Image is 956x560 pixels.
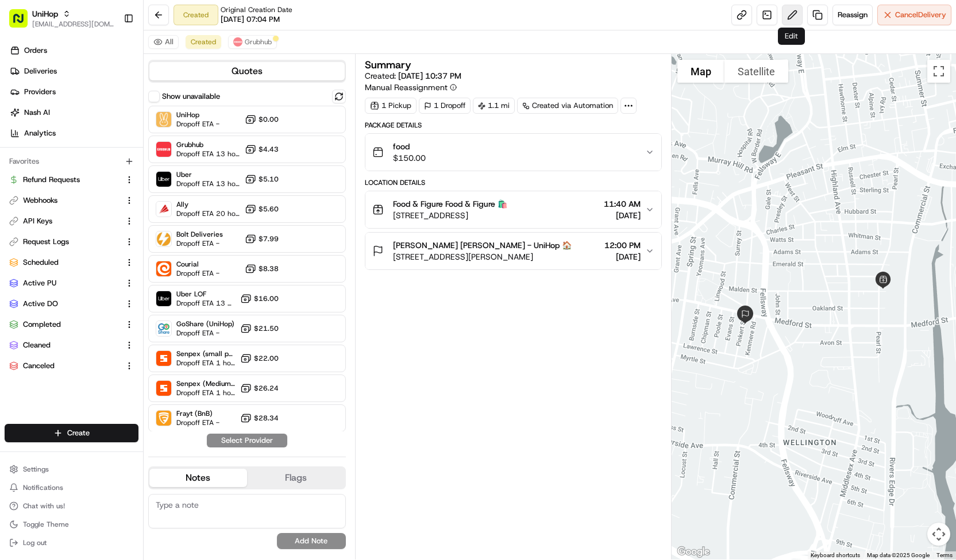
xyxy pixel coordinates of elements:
img: 5e692f75ce7d37001a5d71f1 [233,37,242,47]
span: $5.10 [259,175,279,184]
button: $21.50 [240,323,279,334]
span: [PERSON_NAME] [PERSON_NAME] - UniHop 🏠 [393,240,572,251]
span: Toggle Theme [23,520,69,529]
span: Dropoff ETA 1 hour [176,358,236,368]
span: Dropoff ETA - [176,269,219,278]
button: Show street map [677,60,724,83]
label: Show unavailable [162,91,220,102]
a: Providers [5,83,143,101]
a: Analytics [5,124,143,142]
span: Dropoff ETA 13 hours [176,179,240,188]
span: Frayt (BnB) [176,409,219,418]
img: Bolt Deliveries [156,231,171,246]
span: Dropoff ETA 1 hour [176,388,236,397]
a: 📗Knowledge Base [7,161,92,182]
a: Created via Automation [517,98,618,114]
button: $7.99 [245,233,279,245]
img: Uber [156,172,171,187]
span: Analytics [24,128,56,138]
button: CancelDelivery [877,5,951,25]
span: Cancel Delivery [895,10,946,20]
span: Created: [365,70,461,82]
div: 1 Pickup [365,98,417,114]
button: $5.60 [245,203,279,215]
button: $5.10 [245,173,279,185]
button: [PERSON_NAME] [PERSON_NAME] - UniHop 🏠[STREET_ADDRESS][PERSON_NAME]12:00 PM[DATE] [365,233,661,269]
button: [EMAIL_ADDRESS][DOMAIN_NAME] [32,20,114,29]
span: Dropoff ETA - [176,418,219,427]
span: Dropoff ETA - [176,329,234,338]
span: Chat with us! [23,501,65,511]
span: $4.43 [259,145,279,154]
span: Created [191,37,216,47]
button: Request Logs [5,233,138,251]
span: $26.24 [254,384,279,393]
a: Canceled [9,361,120,371]
a: Active PU [9,278,120,288]
img: Senpex (small package) [156,351,171,366]
span: Cleaned [23,340,51,350]
span: $28.34 [254,414,279,423]
span: Request Logs [23,237,69,247]
span: Food & Figure Food & Figure 🛍️ [393,198,507,210]
span: Dropoff ETA 20 hours [176,209,240,218]
span: Create [67,428,90,438]
img: Uber LOF [156,291,171,306]
span: Original Creation Date [221,5,292,14]
div: Package Details [365,121,662,130]
div: Favorites [5,152,138,171]
button: Manual Reassignment [365,82,457,93]
span: Map data ©2025 Google [867,552,930,558]
img: UniHop Internal Fleet [156,112,171,127]
button: Refund Requests [5,171,138,189]
a: Nash AI [5,103,143,122]
span: Log out [23,538,47,547]
span: Dropoff ETA 13 hours [176,299,236,308]
button: Active PU [5,274,138,292]
span: $0.00 [259,115,279,124]
input: Clear [30,74,190,86]
h3: Summary [365,60,411,70]
button: Notifications [5,480,138,496]
div: 💻 [97,167,106,176]
span: Canceled [23,361,55,371]
span: Courial [176,260,219,269]
button: food$150.00 [365,134,661,171]
button: Chat with us! [5,498,138,514]
img: Grubhub [156,142,171,157]
button: Cleaned [5,336,138,354]
button: $0.00 [245,114,279,125]
span: Dropoff ETA - [176,239,223,248]
a: Request Logs [9,237,120,247]
button: Log out [5,535,138,551]
span: Scheduled [23,257,59,268]
button: Keyboard shortcuts [811,551,860,559]
p: Welcome 👋 [11,45,209,64]
button: $28.34 [240,412,279,424]
a: Terms [936,552,953,558]
img: Google [674,544,712,559]
div: Location Details [365,178,662,187]
span: Completed [23,319,61,330]
span: GoShare (UniHop) [176,319,234,329]
span: Knowledge Base [23,166,88,177]
span: $5.60 [259,204,279,214]
button: Completed [5,315,138,334]
span: [DATE] [604,210,641,221]
a: Active DO [9,299,120,309]
div: Start new chat [39,109,188,121]
button: Map camera controls [927,523,950,546]
img: GoShare (UniHop) [156,321,171,336]
button: $22.00 [240,353,279,364]
span: [DATE] [604,251,641,262]
span: Deliveries [24,66,57,76]
span: $16.00 [254,294,279,303]
button: Toggle Theme [5,516,138,532]
span: [STREET_ADDRESS][PERSON_NAME] [393,251,572,262]
button: Reassign [832,5,873,25]
span: Providers [24,87,56,97]
button: Quotes [149,62,345,80]
span: [DATE] 07:04 PM [221,14,280,25]
span: food [393,141,426,152]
